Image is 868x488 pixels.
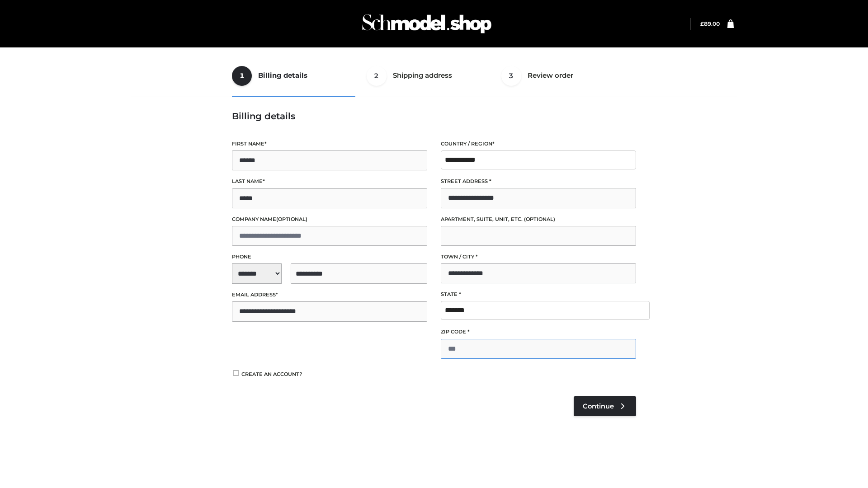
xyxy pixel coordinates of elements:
label: Apartment, suite, unit, etc. [441,215,636,224]
label: First name [232,140,427,148]
input: Create an account? [232,370,240,376]
label: Company name [232,215,427,224]
img: Schmodel Admin 964 [359,6,495,42]
span: (optional) [524,216,555,222]
bdi: 89.00 [700,20,720,27]
span: Create an account? [241,371,302,377]
label: Email address [232,291,427,299]
a: £89.00 [700,20,720,27]
span: (optional) [276,216,307,222]
label: Country / Region [441,140,636,148]
a: Continue [574,396,636,416]
span: Continue [583,402,614,410]
label: Town / City [441,253,636,261]
label: Phone [232,253,427,261]
label: State [441,290,636,299]
label: ZIP Code [441,328,636,336]
label: Street address [441,177,636,186]
span: £ [700,20,704,27]
label: Last name [232,177,427,186]
h3: Billing details [232,111,636,122]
